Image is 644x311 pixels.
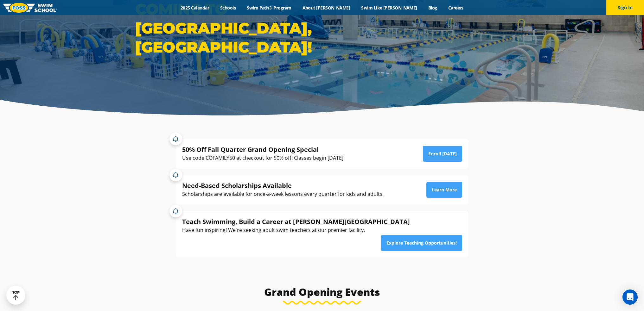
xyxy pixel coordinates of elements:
div: Open Intercom Messenger [622,289,638,305]
a: Careers [443,5,469,11]
a: Swim Like [PERSON_NAME] [356,5,423,11]
div: Scholarships are available for once-a-week lessons every quarter for kids and adults. [182,190,384,198]
a: 2025 Calendar [175,5,215,11]
h3: Grand Opening Events [173,286,472,298]
div: 50% Off Fall Quarter Grand Opening Special [182,145,345,154]
a: Explore Teaching Opportunities! [381,235,462,251]
div: Use code COFAMILY50 at checkout for 50% off! Classes begin [DATE]. [182,154,345,162]
a: About [PERSON_NAME] [297,5,356,11]
a: Learn More [426,182,462,198]
a: Blog [423,5,443,11]
a: Schools [215,5,241,11]
div: Need-Based Scholarships Available [182,181,384,190]
div: Have fun inspiring! We're seeking adult swim teachers at our premier facility. [182,226,410,234]
a: Enroll [DATE] [423,146,462,162]
div: TOP [12,290,20,300]
a: Swim Path® Program [241,5,297,11]
div: Teach Swimming, Build a Career at [PERSON_NAME][GEOGRAPHIC_DATA] [182,217,410,226]
img: FOSS Swim School Logo [3,3,57,13]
